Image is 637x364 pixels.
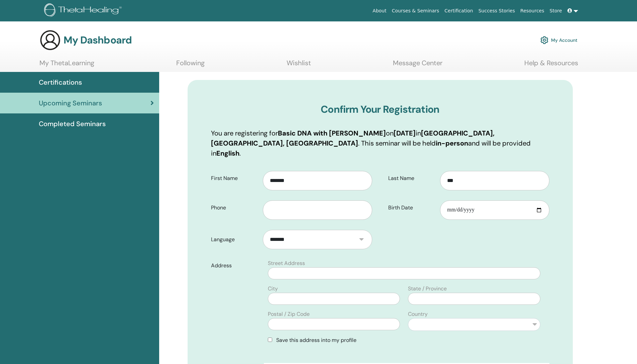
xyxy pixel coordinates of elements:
[39,119,106,129] span: Completed Seminars
[268,259,305,267] label: Street Address
[370,5,389,17] a: About
[39,59,94,72] a: My ThetaLearning
[44,3,124,18] img: logo.png
[436,139,468,148] b: in-person
[278,129,386,138] b: Basic DNA with [PERSON_NAME]
[206,172,263,185] label: First Name
[39,77,82,87] span: Certifications
[524,59,578,72] a: Help & Resources
[383,172,440,185] label: Last Name
[64,34,132,46] h3: My Dashboard
[476,5,518,17] a: Success Stories
[540,34,548,46] img: cog.svg
[268,285,278,293] label: City
[176,59,205,72] a: Following
[211,128,549,158] p: You are registering for on in . This seminar will be held and will be provided in .
[393,59,442,72] a: Message Center
[383,201,440,214] label: Birth Date
[206,201,263,214] label: Phone
[389,5,442,17] a: Courses & Seminars
[408,310,428,318] label: Country
[39,98,102,108] span: Upcoming Seminars
[540,33,577,48] a: My Account
[39,29,61,51] img: generic-user-icon.jpg
[206,259,264,272] label: Address
[216,149,239,158] b: English
[287,59,311,72] a: Wishlist
[394,129,416,138] b: [DATE]
[547,5,565,17] a: Store
[268,310,310,318] label: Postal / Zip Code
[408,285,447,293] label: State / Province
[211,103,549,115] h3: Confirm Your Registration
[518,5,547,17] a: Resources
[206,233,263,246] label: Language
[442,5,475,17] a: Certification
[276,337,356,344] span: Save this address into my profile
